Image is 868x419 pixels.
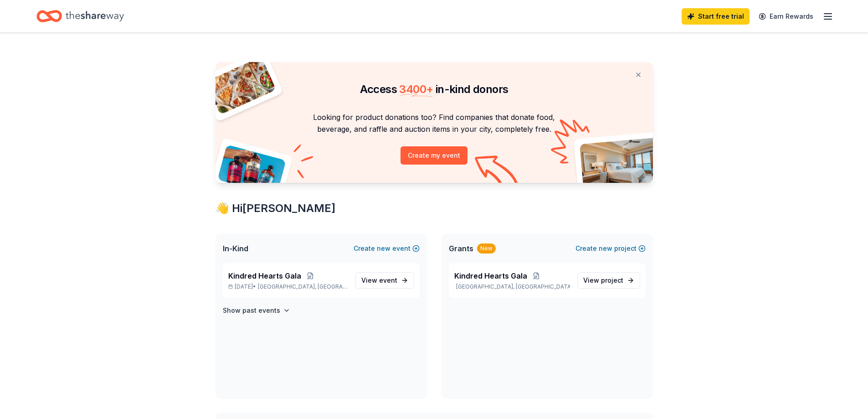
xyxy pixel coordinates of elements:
div: New [477,243,496,253]
p: [GEOGRAPHIC_DATA], [GEOGRAPHIC_DATA] [454,283,570,290]
span: View [583,275,623,286]
button: Createnewproject [575,243,646,254]
span: project [601,276,623,284]
span: Access in-kind donors [360,83,508,96]
span: new [377,243,390,254]
button: Create my event [401,146,467,165]
a: Home [36,5,124,27]
span: Kindred Hearts Gala [454,270,527,281]
img: Pizza [205,57,276,115]
p: [DATE] • [228,283,348,290]
img: Curvy arrow [475,155,520,190]
span: Grants [449,243,473,254]
button: Createnewevent [354,243,420,254]
button: Show past events [223,305,290,316]
span: event [379,276,397,284]
span: new [599,243,612,254]
a: Start free trial [682,8,750,25]
span: In-Kind [223,243,248,254]
span: View [361,275,397,286]
span: [GEOGRAPHIC_DATA], [GEOGRAPHIC_DATA] [258,283,348,290]
a: View project [577,272,640,289]
p: Looking for product donations too? Find companies that donate food, beverage, and raffle and auct... [226,111,642,135]
h4: Show past events [223,305,280,316]
a: Earn Rewards [753,8,819,25]
a: View event [355,272,414,289]
span: Kindred Hearts Gala [228,270,301,281]
div: 👋 Hi [PERSON_NAME] [216,201,653,216]
span: 3400 + [399,83,433,96]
